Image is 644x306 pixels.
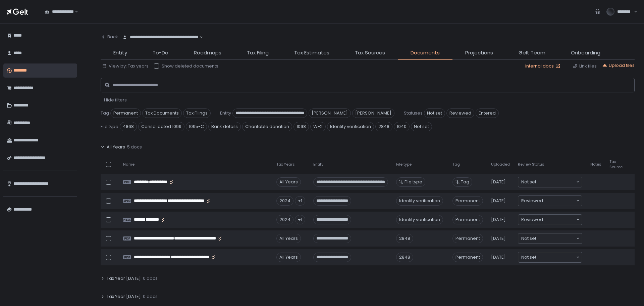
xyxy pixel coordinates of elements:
[465,49,493,57] span: Projections
[518,196,582,206] div: Search for option
[276,196,293,206] div: 2024
[411,49,440,57] span: Documents
[183,108,211,118] span: Tax Filings
[476,108,499,118] span: Entered
[143,294,158,300] span: 0 docs
[543,198,576,204] input: Search for option
[521,216,543,223] span: Reviewed
[242,122,292,131] span: Charitable donation
[74,8,74,15] input: Search for option
[295,215,305,224] div: +1
[120,122,137,131] span: 4868
[113,49,127,57] span: Entity
[309,108,351,118] span: [PERSON_NAME]
[276,234,301,243] div: All Years
[40,5,78,19] div: Search for option
[101,124,118,130] span: File type
[396,253,413,262] div: 2848
[276,215,293,224] div: 2024
[142,108,182,118] span: Tax Documents
[310,122,326,131] span: W-2
[521,254,536,261] span: Not set
[396,162,412,167] span: File type
[452,234,483,243] span: Permanent
[452,253,483,262] span: Permanent
[543,216,576,223] input: Search for option
[519,49,545,57] span: Gelt Team
[110,108,141,118] span: Permanent
[102,63,149,69] button: View by: Tax years
[352,108,394,118] span: [PERSON_NAME]
[491,254,506,260] span: [DATE]
[199,34,199,41] input: Search for option
[394,122,410,131] span: 1040
[491,198,506,204] span: [DATE]
[609,159,623,169] span: Tax Source
[521,198,543,204] span: Reviewed
[208,122,241,131] span: Bank details
[186,122,207,131] span: 1095-C
[446,108,474,118] span: Reviewed
[327,122,374,131] span: Identity verification
[518,215,582,225] div: Search for option
[525,63,562,69] a: Internal docs
[396,234,413,243] div: 2848
[153,49,168,57] span: To-Do
[573,63,597,69] button: Link files
[518,233,582,244] div: Search for option
[518,252,582,262] div: Search for option
[452,162,460,167] span: Tag
[101,34,118,40] div: Back
[295,196,305,206] div: +1
[396,196,443,206] div: Identity verification
[518,177,582,187] div: Search for option
[127,144,142,150] span: 5 docs
[396,215,443,224] div: Identity verification
[424,108,445,118] span: Not set
[411,122,432,131] span: Not set
[536,235,576,242] input: Search for option
[452,196,483,206] span: Permanent
[101,30,118,44] button: Back
[521,179,536,185] span: Not set
[294,49,329,57] span: Tax Estimates
[491,162,510,167] span: Uploaded
[276,162,295,167] span: Tax Years
[491,179,506,185] span: [DATE]
[118,30,203,44] div: Search for option
[404,110,423,116] span: Statuses
[521,235,536,242] span: Not set
[355,49,385,57] span: Tax Sources
[107,275,141,281] span: Tax Year [DATE]
[101,110,109,116] span: Tag
[452,215,483,224] span: Permanent
[107,294,141,300] span: Tax Year [DATE]
[571,49,600,57] span: Onboarding
[247,49,269,57] span: Tax Filing
[138,122,184,131] span: Consolidated 1099
[491,235,506,242] span: [DATE]
[123,162,135,167] span: Name
[194,49,221,57] span: Roadmaps
[375,122,392,131] span: 2848
[536,254,576,261] input: Search for option
[107,144,125,150] span: All Years
[276,253,301,262] div: All Years
[101,97,127,103] button: - Hide filters
[602,62,635,69] button: Upload files
[590,162,601,167] span: Notes
[143,275,158,281] span: 0 docs
[293,122,309,131] span: 1098
[536,179,576,185] input: Search for option
[491,217,506,223] span: [DATE]
[518,162,544,167] span: Review Status
[276,177,301,187] div: All Years
[405,179,422,185] span: File type
[313,162,323,167] span: Entity
[461,179,469,185] span: Tag
[220,110,231,116] span: Entity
